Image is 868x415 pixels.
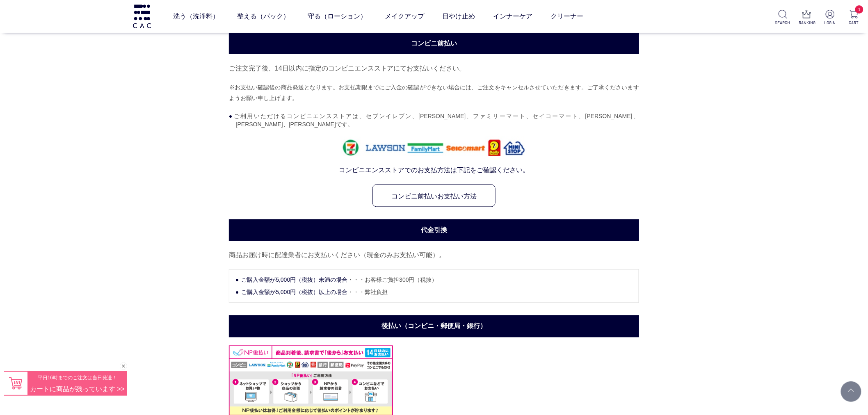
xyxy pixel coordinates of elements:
a: 整える（パック） [237,5,290,28]
a: 守る（ローション） [308,5,367,28]
h3: 後払い（コンビニ・郵便局・銀行） [229,315,639,337]
a: 洗う（洗浄料） [173,5,219,28]
p: ※お支払い確認後の商品発送となります。お支払期限までにご入金の確認ができない場合には、ご注文をキャンセルさせていただきます。ご了承くださいますようお願い申し上げます。 [229,82,639,103]
p: SEARCH [775,20,790,26]
a: コンビニ前払いお支払い方法 [372,185,496,207]
p: コンビニエンスストアでのお支払方法は下記をご確認ください。 [229,164,639,176]
a: クリーナー [550,5,583,28]
p: ご注文完了後、14日以内に指定のコンビニエンスストアにてお支払いください。 [229,62,639,74]
img: logo [132,5,152,28]
a: 日やけ止め [442,5,475,28]
li: ご利用いただけるコンビニエンスストアは、セブンイレブン、[PERSON_NAME]、ファミリーマート、セイコーマート、[PERSON_NAME]、[PERSON_NAME]、[PERSON_NA... [236,112,639,128]
a: SEARCH [775,10,790,26]
span: ご購入金額が5,000円（税抜）未満の場合 [241,277,347,283]
a: 1 CART [846,10,861,26]
h3: 代金引換 [229,219,639,241]
a: インナーケア [493,5,532,28]
a: LOGIN [822,10,838,26]
a: メイクアップ [385,5,424,28]
li: ・・・弊社負担 [242,288,633,296]
p: LOGIN [822,20,838,26]
p: CART [846,20,861,26]
span: ご購入金額が5,000円（税抜）以上の場合 [241,289,347,296]
a: RANKING [799,10,814,26]
p: RANKING [799,20,814,26]
span: 1 [855,5,863,14]
li: ・・・お客様ご負担300円（税抜） [242,276,633,284]
p: 商品お届け時に配達業者にお支払いください（現金のみお支払い可能）。 [229,249,639,261]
